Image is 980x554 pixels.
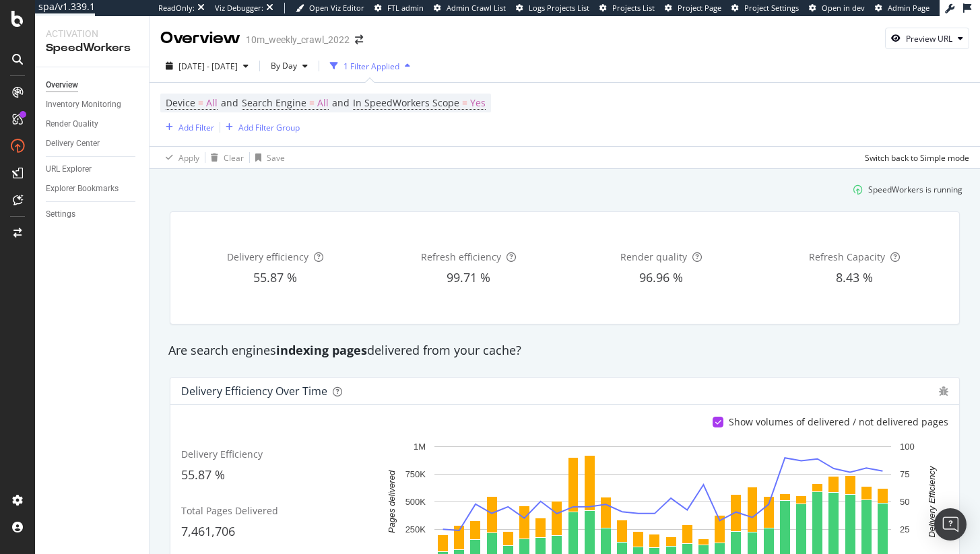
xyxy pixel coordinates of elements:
div: Render Quality [46,117,98,131]
div: 10m_weekly_crawl_2022 [246,33,350,46]
div: Save [267,152,285,164]
span: Refresh efficiency [421,250,501,263]
span: Admin Crawl List [447,3,506,13]
a: Logs Projects List [516,3,589,13]
a: Render Quality [46,117,139,131]
div: Overview [46,78,78,92]
span: Delivery efficiency [227,250,308,263]
div: SpeedWorkers is running [868,184,962,195]
div: 1 Filter Applied [344,61,399,72]
a: Delivery Center [46,137,139,151]
button: Add Filter Group [220,119,300,135]
text: 75 [900,469,909,479]
button: Add Filter [160,119,214,135]
a: Admin Crawl List [434,3,506,13]
button: Preview URL [885,28,969,49]
span: Project Settings [744,3,799,13]
div: Are search engines delivered from your cache? [162,342,968,359]
span: Delivery Efficiency [181,448,263,460]
a: Admin Page [875,3,929,13]
div: Add Filter Group [238,122,300,133]
a: Inventory Monitoring [46,98,139,112]
div: URL Explorer [46,162,92,176]
span: [DATE] - [DATE] [178,61,238,72]
span: 8.43 % [836,269,873,285]
span: Total Pages Delivered [181,504,278,517]
a: Open in dev [809,3,865,13]
span: and [332,96,350,109]
text: 50 [900,497,909,507]
span: Refresh Capacity [809,250,885,263]
span: Render quality [620,250,687,263]
span: Open Viz Editor [309,3,364,13]
span: Project Page [678,3,721,13]
span: By Day [265,60,297,71]
span: In SpeedWorkers Scope [353,96,459,109]
div: Inventory Monitoring [46,98,121,112]
div: Explorer Bookmarks [46,182,119,196]
span: Search Engine [242,96,306,109]
div: Preview URL [906,33,952,44]
button: Save [250,147,285,168]
span: 7,461,706 [181,523,235,539]
span: 55.87 % [181,466,225,483]
div: arrow-right-arrow-left [355,35,363,44]
button: 1 Filter Applied [325,55,416,77]
a: Project Page [665,3,721,13]
div: Delivery Efficiency over time [181,384,327,398]
text: 1M [414,442,426,452]
span: Open in dev [822,3,865,13]
button: By Day [265,55,313,77]
a: URL Explorer [46,162,139,176]
div: Delivery Center [46,137,100,151]
span: Admin Page [888,3,929,13]
button: Switch back to Simple mode [859,147,969,168]
div: Clear [224,152,244,164]
span: 55.87 % [253,269,297,285]
text: Pages delivered [386,470,396,533]
text: 25 [900,524,909,534]
div: Apply [178,152,199,164]
span: Yes [470,94,486,112]
button: [DATE] - [DATE] [160,55,254,77]
a: Open Viz Editor [296,3,364,13]
div: Switch back to Simple mode [865,152,969,164]
text: 500K [405,497,426,507]
a: Project Settings [731,3,799,13]
span: 96.96 % [639,269,683,285]
div: SpeedWorkers [46,40,138,56]
div: Activation [46,27,138,40]
text: Delivery Efficiency [926,465,936,538]
button: Clear [205,147,244,168]
div: Add Filter [178,122,214,133]
span: = [309,96,315,109]
span: Device [166,96,195,109]
div: Settings [46,207,75,221]
div: Overview [160,27,240,50]
button: Apply [160,147,199,168]
div: Show volumes of delivered / not delivered pages [729,415,948,429]
span: FTL admin [387,3,424,13]
text: 250K [405,524,426,534]
span: Logs Projects List [529,3,589,13]
div: Open Intercom Messenger [934,508,967,541]
div: ReadOnly: [158,3,195,13]
a: FTL admin [374,3,424,13]
span: Projects List [612,3,655,13]
text: 750K [405,469,426,479]
span: All [206,94,218,112]
span: 99.71 % [447,269,490,285]
text: 100 [900,442,915,452]
span: = [198,96,203,109]
span: = [462,96,467,109]
span: and [221,96,238,109]
strong: indexing pages [276,342,367,358]
a: Projects List [599,3,655,13]
a: Overview [46,78,139,92]
span: All [317,94,329,112]
a: Explorer Bookmarks [46,182,139,196]
a: Settings [46,207,139,221]
div: bug [939,386,948,396]
div: Viz Debugger: [215,3,263,13]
